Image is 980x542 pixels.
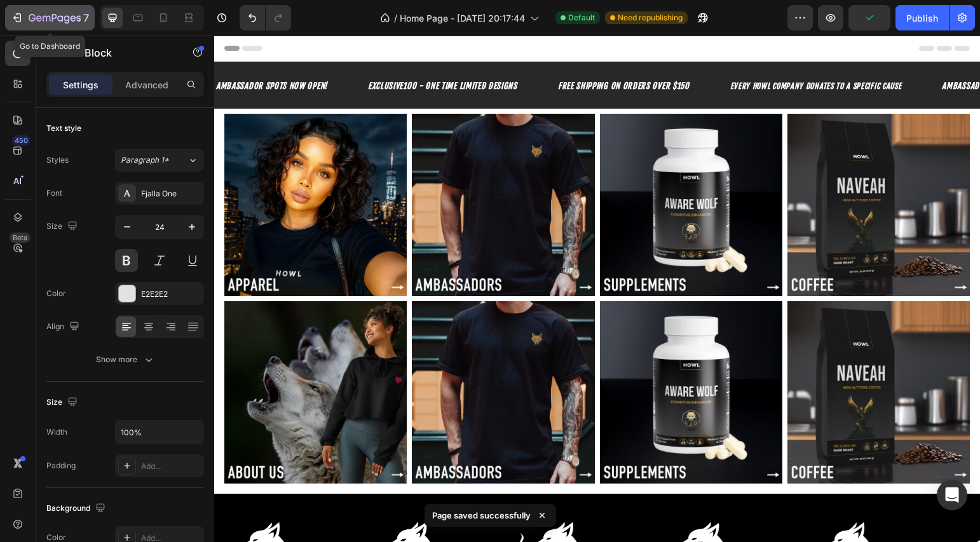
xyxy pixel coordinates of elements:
[46,394,80,411] div: Size
[10,233,31,243] div: Beta
[573,78,756,261] img: gempages_558512538082345886-9492cf5a-34bb-4dbd-956d-5b5e76556167.png
[386,266,568,448] img: gempages_558512538082345886-0b2c8fd2-b558-4871-a0cc-fdc002f91aa4.png
[728,45,839,55] strong: AMBASSADOR SPOTS NOW OPEN!
[906,11,938,25] div: Publish
[46,123,81,134] div: Text style
[344,45,475,55] strong: FREE SHIPPING ON ORDERS OVER $150
[63,78,99,91] p: Settings
[116,421,203,444] input: Auto
[394,11,397,25] span: /
[240,5,291,30] div: Undo/Redo
[141,288,201,300] div: E2E2E2
[573,266,756,448] img: gempages_558512538082345886-9492cf5a-34bb-4dbd-956d-5b5e76556167.png
[62,45,170,60] p: Text Block
[141,188,201,200] div: Fjalla One
[115,149,204,172] button: Paragraph 1*
[46,426,67,438] div: Width
[895,5,949,30] button: Publish
[12,135,31,146] div: 450
[198,78,380,261] img: gempages_558512538082345886-e51d6e4b-e350-4102-9bca-8871da021bba.png
[121,154,169,166] span: Paragraph 1*
[618,12,683,24] span: Need republishing
[386,78,568,261] img: gempages_558512538082345886-0b2c8fd2-b558-4871-a0cc-fdc002f91aa4.png
[83,10,89,25] p: 7
[198,266,380,448] img: gempages_558512538082345886-e51d6e4b-e350-4102-9bca-8871da021bba.png
[46,288,66,299] div: Color
[46,154,69,166] div: Styles
[46,460,76,471] div: Padding
[141,461,201,472] div: Add...
[46,318,82,335] div: Align
[432,509,531,522] p: Page saved successfully
[516,46,688,55] strong: EVERY HOWL COMPANY DONATES TO A SPECIFIC CAUSE
[5,5,95,30] button: 7
[568,12,595,24] span: Default
[46,348,204,371] button: Show more
[46,187,62,199] div: Font
[46,500,108,517] div: Background
[125,78,168,91] p: Advanced
[96,353,155,366] div: Show more
[400,11,525,25] span: Home Page - [DATE] 20:17:44
[10,78,193,261] img: gempages_558512538082345886-6e23602b-030f-4295-875f-9725f0b0ab78.png
[937,480,967,510] div: Open Intercom Messenger
[10,266,193,448] img: gempages_558512538082345886-cf03a175-806e-45f5-acf3-1444eae499ca.png
[214,36,980,542] iframe: Design area
[46,218,80,235] div: Size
